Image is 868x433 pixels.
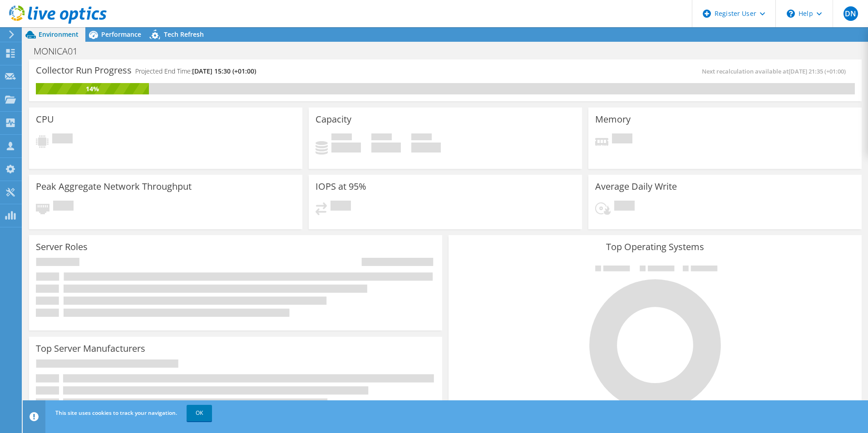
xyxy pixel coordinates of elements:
[164,30,204,39] span: Tech Refresh
[789,67,846,75] span: [DATE] 21:35 (+01:00)
[411,133,432,143] span: Total
[36,344,145,354] h3: Top Server Manufacturers
[36,182,192,192] h3: Peak Aggregate Network Throughput
[612,133,632,146] span: Pending
[455,242,855,252] h3: Top Operating Systems
[331,143,361,153] h4: 0 GiB
[187,405,212,421] a: OK
[30,46,92,56] h1: MONICA01
[330,201,351,213] span: Pending
[101,30,141,39] span: Performance
[53,201,74,213] span: Pending
[36,114,54,124] h3: CPU
[52,133,73,146] span: Pending
[614,201,635,213] span: Pending
[316,114,351,124] h3: Capacity
[595,182,677,192] h3: Average Daily Write
[702,67,850,75] span: Next recalculation available at
[55,409,177,417] span: This site uses cookies to track your navigation.
[36,84,149,94] div: 14%
[36,242,88,252] h3: Server Roles
[843,6,858,21] span: DN
[135,66,256,76] h4: Projected End Time:
[316,182,366,192] h3: IOPS at 95%
[787,10,795,18] svg: \n
[331,133,352,143] span: Used
[595,114,631,124] h3: Memory
[39,30,79,39] span: Environment
[411,143,441,153] h4: 0 GiB
[371,133,392,143] span: Free
[371,143,401,153] h4: 0 GiB
[192,67,256,75] span: [DATE] 15:30 (+01:00)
